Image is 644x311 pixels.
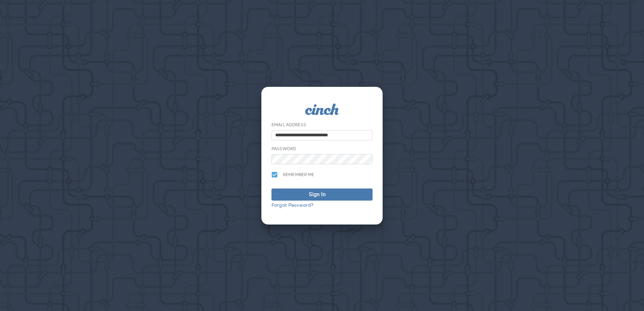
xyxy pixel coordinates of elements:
[271,122,306,128] label: Email Address
[271,146,296,151] label: Password
[309,191,326,199] div: Sign In
[271,202,313,208] a: Forgot Password?
[283,172,315,177] span: Remember me
[271,188,373,201] button: Sign In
